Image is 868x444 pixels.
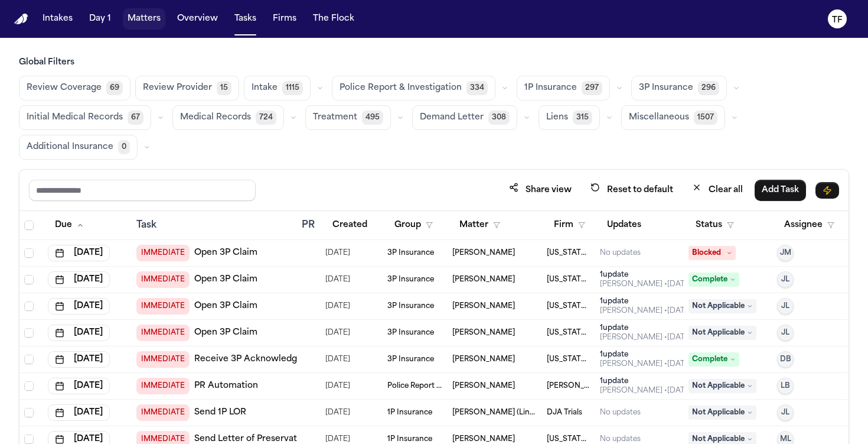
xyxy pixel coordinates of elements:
[815,182,839,199] button: Immediate Task
[488,111,510,125] span: 308
[128,111,143,125] span: 67
[420,112,484,124] span: Demand Letter
[412,105,517,130] button: Demand Letter308
[27,112,123,124] span: Initial Medical Records
[639,82,693,94] span: 3P Insurance
[694,111,717,125] span: 1507
[180,112,251,124] span: Medical Records
[230,8,261,30] button: Tasks
[582,81,602,95] span: 297
[19,135,138,160] button: Additional Insurance0
[362,111,383,125] span: 495
[573,111,592,125] span: 315
[685,179,750,201] button: Clear all
[313,112,357,124] span: Treatment
[118,140,130,154] span: 0
[755,180,806,201] button: Add Task
[19,105,151,130] button: Initial Medical Records67
[524,82,577,94] span: 1P Insurance
[38,8,77,30] button: Intakes
[268,8,301,30] button: Firms
[332,76,495,101] button: Police Report & Investigation334
[340,82,462,94] span: Police Report & Investigation
[252,82,278,94] span: Intake
[256,111,276,125] span: 724
[539,105,600,130] button: Liens315
[84,8,116,30] button: Day 1
[305,105,391,130] button: Treatment495
[27,141,113,153] span: Additional Insurance
[698,81,719,95] span: 296
[143,82,212,94] span: Review Provider
[14,14,28,25] a: Home
[629,112,689,124] span: Miscellaneous
[631,76,727,101] button: 3P Insurance296
[502,179,579,201] button: Share view
[282,81,303,95] span: 1115
[19,76,130,101] button: Review Coverage69
[621,105,725,130] button: Miscellaneous1507
[517,76,610,101] button: 1P Insurance297
[172,105,284,130] button: Medical Records724
[217,81,231,95] span: 15
[244,76,311,101] button: Intake1115
[106,81,123,95] span: 69
[19,57,849,69] h3: Global Filters
[546,112,568,124] span: Liens
[135,76,239,101] button: Review Provider15
[172,8,223,30] button: Overview
[308,8,359,30] button: The Flock
[123,8,165,30] button: Matters
[14,14,28,25] img: Finch Logo
[466,81,488,95] span: 334
[583,179,680,201] button: Reset to default
[27,82,102,94] span: Review Coverage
